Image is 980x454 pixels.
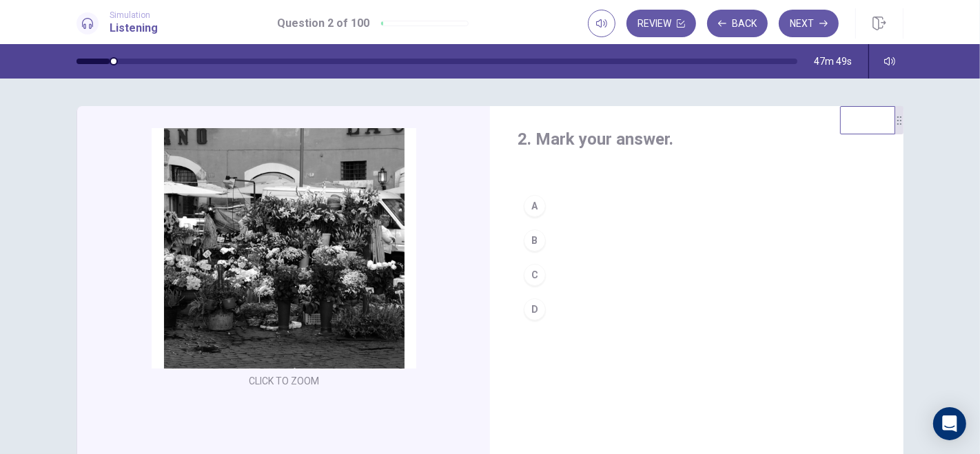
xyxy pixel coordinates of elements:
button: Next [779,10,839,37]
div: Open Intercom Messenger [933,407,966,440]
div: B [524,229,546,251]
h4: 2. Mark your answer. [518,128,876,150]
button: C [518,258,876,292]
button: A [518,189,876,223]
button: Back [707,10,768,37]
button: D [518,292,876,327]
span: Simulation [110,10,158,20]
h1: Question 2 of 100 [277,15,369,32]
div: D [524,298,546,320]
button: B [518,223,876,258]
button: Review [626,10,696,37]
h1: Listening [110,20,158,37]
div: C [524,264,546,286]
span: 47m 49s [814,56,852,67]
div: A [524,195,546,217]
